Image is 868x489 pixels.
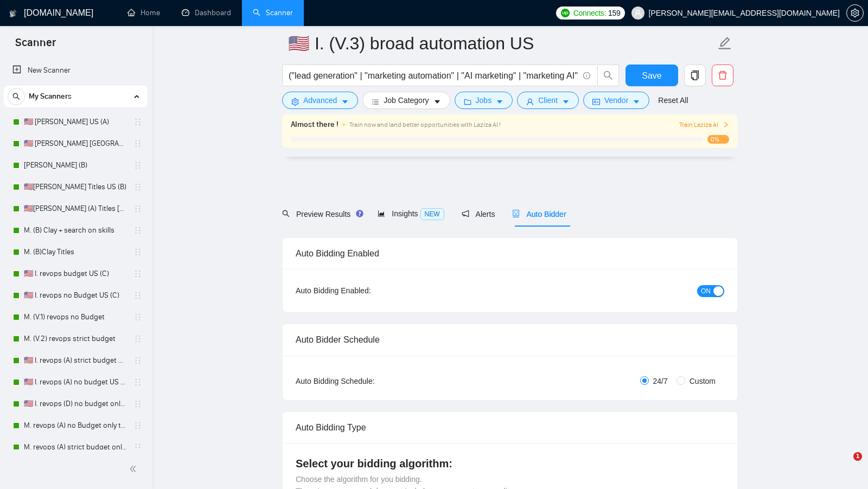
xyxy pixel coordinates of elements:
[562,98,570,106] span: caret-down
[633,98,640,106] span: caret-down
[24,306,127,328] a: M. (V.1) revops no Budget
[133,356,142,365] span: holder
[289,69,578,82] input: Search Freelance Jobs...
[133,118,142,126] span: holder
[846,9,864,17] a: setting
[288,30,716,57] input: Scanner name...
[133,139,142,148] span: holder
[684,65,706,86] button: copy
[24,176,127,198] a: 🇺🇸[PERSON_NAME] Titles US (B)
[296,324,724,355] div: Auto Bidder Schedule
[127,8,160,17] a: homeHome
[24,133,127,155] a: 🇺🇸 [PERSON_NAME] [GEOGRAPHIC_DATA] (D)
[7,35,65,57] span: Scanner
[133,248,142,256] span: holder
[12,60,139,81] a: New Scanner
[282,92,358,109] button: settingAdvancedcaret-down
[701,285,711,297] span: ON
[24,328,127,350] a: M. (V.2) revops strict budget
[685,70,705,80] span: copy
[433,98,441,106] span: caret-down
[24,415,127,436] a: M. revops (A) no Budget only titles
[24,263,127,285] a: 🇺🇸 I. revops budget US (C)
[296,238,724,269] div: Auto Bidding Enabled
[9,5,17,22] img: logo
[561,9,570,17] img: upwork-logo.png
[253,8,293,17] a: searchScanner
[464,98,471,106] span: folder
[133,291,142,300] span: holder
[8,88,25,105] button: search
[24,220,127,241] a: M. (B) Clay + search on skills
[24,285,127,306] a: 🇺🇸 I. revops no Budget US (C)
[642,69,661,82] span: Save
[24,198,127,220] a: 🇺🇸[PERSON_NAME] (A) Titles [GEOGRAPHIC_DATA]
[846,4,864,22] button: setting
[512,210,520,217] span: robot
[133,313,142,321] span: holder
[712,70,733,80] span: delete
[420,208,444,220] span: NEW
[583,72,590,79] span: info-circle
[608,7,620,19] span: 159
[597,65,619,86] button: search
[24,350,127,371] a: 🇺🇸 I. revops (A) strict budget US only titles
[133,204,142,213] span: holder
[133,421,142,430] span: holder
[512,210,566,218] span: Auto Bidder
[526,98,534,106] span: user
[723,121,729,128] span: right
[4,60,148,81] li: New Scanner
[24,111,127,133] a: 🇺🇸 [PERSON_NAME] US (A)
[133,183,142,191] span: holder
[384,94,429,106] span: Job Category
[296,412,724,443] div: Auto Bidding Type
[296,285,438,297] div: Auto Bidding Enabled:
[592,98,600,106] span: idcard
[658,94,688,106] a: Reset All
[362,92,450,109] button: barsJob Categorycaret-down
[707,135,729,144] span: 0%
[679,120,729,130] button: Train Laziza AI
[685,375,720,387] span: Custom
[133,226,142,235] span: holder
[378,210,385,217] span: area-chart
[282,210,360,218] span: Preview Results
[712,65,733,86] button: delete
[282,210,290,217] span: search
[24,155,127,176] a: [PERSON_NAME] (B)
[29,86,72,107] span: My Scanners
[291,119,339,131] span: Almost there !
[291,98,299,106] span: setting
[598,70,618,80] span: search
[24,436,127,458] a: M. revops (A) strict budget only titles
[133,161,142,170] span: holder
[604,94,628,106] span: Vendor
[455,92,513,109] button: folderJobscaret-down
[649,375,672,387] span: 24/7
[303,94,337,106] span: Advanced
[133,378,142,387] span: holder
[24,371,127,393] a: 🇺🇸 I. revops (A) no budget US only titles
[718,36,732,50] span: edit
[341,98,349,106] span: caret-down
[24,241,127,263] a: M. (B)Clay Titles
[831,452,857,478] iframe: Intercom live chat
[133,269,142,278] span: holder
[378,209,444,218] span: Insights
[8,93,24,100] span: search
[462,210,495,218] span: Alerts
[496,98,503,106] span: caret-down
[634,9,642,17] span: user
[517,92,579,109] button: userClientcaret-down
[133,334,142,343] span: holder
[538,94,558,106] span: Client
[296,375,438,387] div: Auto Bidding Schedule:
[133,400,142,408] span: holder
[129,464,140,474] span: double-left
[372,98,379,106] span: bars
[626,65,678,86] button: Save
[133,443,142,452] span: holder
